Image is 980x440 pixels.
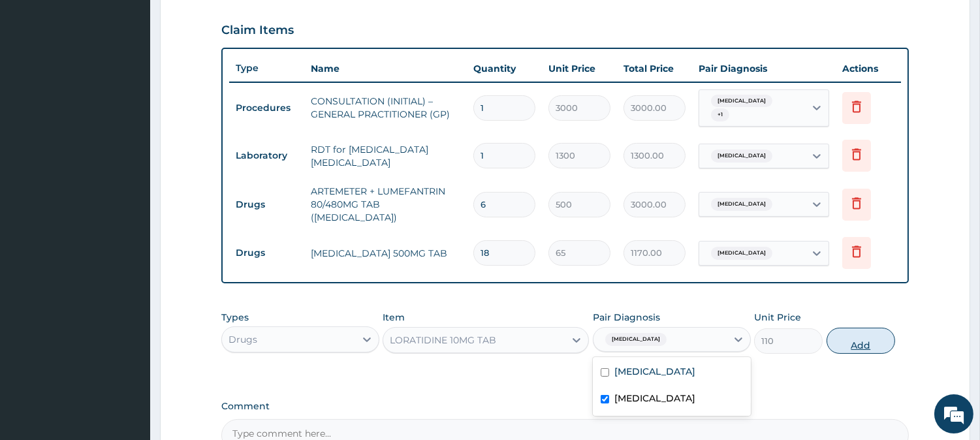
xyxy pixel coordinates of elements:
span: [MEDICAL_DATA] [711,247,772,260]
h3: Claim Items [221,24,294,38]
span: We're online! [76,135,180,267]
td: Procedures [229,96,304,120]
div: Chat with us now [68,73,219,90]
th: Name [304,55,467,82]
td: CONSULTATION (INITIAL) – GENERAL PRACTITIONER (GP) [304,88,467,127]
label: Unit Price [754,311,801,324]
label: [MEDICAL_DATA] [614,365,695,378]
span: [MEDICAL_DATA] [605,333,667,346]
th: Total Price [617,55,692,82]
label: Pair Diagnosis [593,311,660,324]
div: Minimize live chat window [214,7,245,38]
textarea: Type your message and hit 'Enter' [7,298,249,343]
th: Type [229,56,304,80]
td: [MEDICAL_DATA] 500MG TAB [304,240,467,266]
label: Item [383,311,405,324]
span: [MEDICAL_DATA] [711,95,772,108]
th: Unit Price [542,55,617,82]
td: Drugs [229,193,304,217]
label: [MEDICAL_DATA] [614,392,695,405]
label: Types [221,312,249,323]
td: ARTEMETER + LUMEFANTRIN 80/480MG TAB ([MEDICAL_DATA]) [304,178,467,230]
label: Comment [221,401,909,412]
th: Actions [836,55,901,82]
span: [MEDICAL_DATA] [711,149,772,163]
td: Drugs [229,241,304,265]
td: RDT for [MEDICAL_DATA] [MEDICAL_DATA] [304,136,467,176]
img: d_794563401_company_1708531726252_794563401 [24,65,53,98]
th: Pair Diagnosis [692,55,836,82]
td: Laboratory [229,144,304,168]
div: LORATIDINE 10MG TAB [390,334,496,347]
span: + 1 [711,108,729,121]
button: Add [827,328,895,354]
div: Drugs [229,333,257,346]
span: [MEDICAL_DATA] [711,198,772,211]
th: Quantity [467,55,542,82]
